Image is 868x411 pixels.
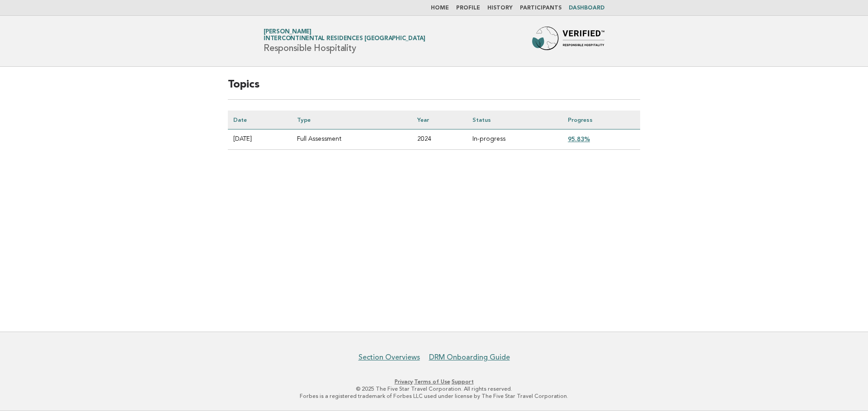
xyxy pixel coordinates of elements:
[431,5,449,11] a: Home
[452,379,474,385] a: Support
[157,393,711,400] p: Forbes is a registered trademark of Forbes LLC used under license by The Five Star Travel Corpora...
[414,379,450,385] a: Terms of Use
[292,129,412,150] td: Full Assessment
[429,353,510,362] a: DRM Onboarding Guide
[467,111,562,129] th: Status
[520,5,561,11] a: Participants
[359,353,420,362] a: Section Overviews
[264,29,425,42] a: [PERSON_NAME]InterContinental Residences [GEOGRAPHIC_DATA]
[568,135,590,143] a: 95.83%
[264,36,425,42] span: InterContinental Residences [GEOGRAPHIC_DATA]
[157,378,711,385] p: · ·
[292,111,412,129] th: Type
[412,111,467,129] th: Year
[395,379,413,385] a: Privacy
[264,29,425,53] h1: Responsible Hospitality
[562,111,640,129] th: Progress
[532,27,604,55] img: Forbes Travel Guide
[487,5,513,11] a: History
[456,5,480,11] a: Profile
[157,385,711,393] p: © 2025 The Five Star Travel Corporation. All rights reserved.
[228,78,640,100] h2: Topics
[467,129,562,150] td: In-progress
[412,129,467,150] td: 2024
[228,111,292,129] th: Date
[569,5,604,11] a: Dashboard
[228,129,292,150] td: [DATE]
